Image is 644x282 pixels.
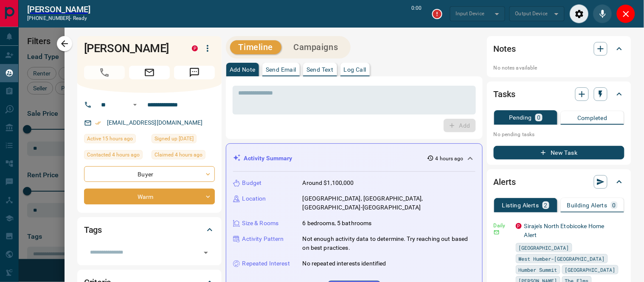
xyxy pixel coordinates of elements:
[87,134,133,143] span: Active 15 hours ago
[84,223,102,237] h2: Tags
[242,259,290,268] p: Repeated Interest
[244,154,292,163] p: Activity Summary
[567,202,607,208] p: Building Alerts
[494,172,624,192] div: Alerts
[192,45,198,51] div: property.ca
[307,67,334,73] p: Send Text
[84,189,215,204] div: Warm
[519,243,569,252] span: [GEOGRAPHIC_DATA]
[502,202,539,208] p: Listing Alerts
[84,66,125,79] span: Call
[524,223,605,238] a: Siraje's North Etobicoke Home Alert
[130,100,140,110] button: Open
[303,179,354,187] p: Around $1,100,000
[84,134,147,146] div: Sat Sep 13 2025
[95,120,101,126] svg: Email Verified
[494,42,516,56] h2: Notes
[509,114,532,120] p: Pending
[519,254,605,263] span: West Humber-[GEOGRAPHIC_DATA]
[494,64,624,72] p: No notes available
[570,4,589,23] div: Audio Settings
[84,150,147,162] div: Sun Sep 14 2025
[285,40,346,54] button: Campaigns
[436,155,464,162] p: 4 hours ago
[519,265,557,274] span: Humber Summit
[152,134,215,146] div: Thu Aug 28 2025
[200,247,212,259] button: Open
[155,134,194,143] span: Signed up [DATE]
[593,4,612,23] div: Mute
[344,67,366,73] p: Log Call
[129,66,170,79] span: Email
[84,42,179,55] h1: [PERSON_NAME]
[303,194,475,212] p: [GEOGRAPHIC_DATA], [GEOGRAPHIC_DATA], [GEOGRAPHIC_DATA]-[GEOGRAPHIC_DATA]
[84,220,215,240] div: Tags
[174,66,215,79] span: Message
[537,114,540,120] p: 0
[27,4,90,14] h2: [PERSON_NAME]
[155,151,202,159] span: Claimed 4 hours ago
[494,87,515,101] h2: Tasks
[494,222,511,229] p: Daily
[565,265,616,274] span: [GEOGRAPHIC_DATA]
[233,151,475,166] div: Activity Summary4 hours ago
[242,194,266,203] p: Location
[242,219,279,228] p: Size & Rooms
[494,128,624,141] p: No pending tasks
[73,15,87,21] span: ready
[87,151,140,159] span: Contacted 4 hours ago
[230,67,256,73] p: Add Note
[303,235,475,252] p: Not enough activity data to determine. Try reaching out based on best practices.
[577,115,607,121] p: Completed
[242,235,284,243] p: Activity Pattern
[494,39,624,59] div: Notes
[242,179,262,187] p: Budget
[494,229,500,235] svg: Email
[613,202,616,208] p: 0
[494,175,516,189] h2: Alerts
[544,202,548,208] p: 2
[494,146,624,159] button: New Task
[303,259,386,268] p: No repeated interests identified
[516,223,522,229] div: property.ca
[266,67,296,73] p: Send Email
[84,166,215,182] div: Buyer
[303,219,372,228] p: 6 bedrooms, 5 bathrooms
[616,4,636,23] div: Close
[412,4,422,23] p: 0:00
[494,84,624,104] div: Tasks
[107,119,203,126] a: [EMAIL_ADDRESS][DOMAIN_NAME]
[230,40,282,54] button: Timeline
[152,150,215,162] div: Sun Sep 14 2025
[27,14,90,22] p: [PHONE_NUMBER] -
